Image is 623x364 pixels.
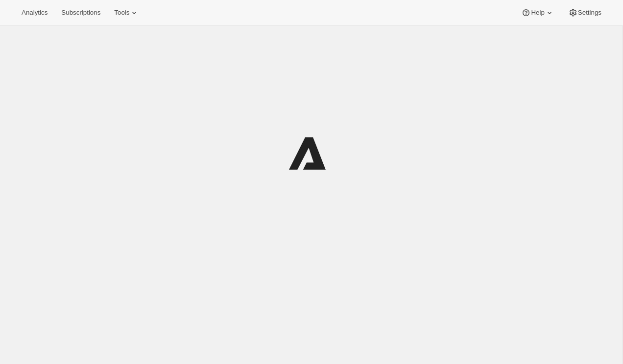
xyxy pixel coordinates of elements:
span: Analytics [22,9,48,17]
button: Analytics [16,6,53,20]
span: Settings [578,9,601,17]
span: Help [531,9,544,17]
button: Subscriptions [55,6,106,20]
button: Settings [562,6,607,20]
button: Help [515,6,560,20]
span: Tools [114,9,129,17]
span: Subscriptions [61,9,100,17]
button: Tools [108,6,145,20]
